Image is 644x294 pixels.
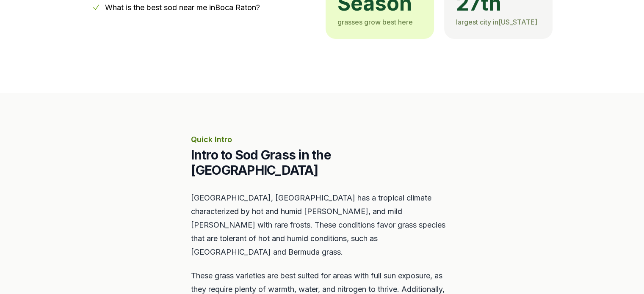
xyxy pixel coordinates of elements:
p: [GEOGRAPHIC_DATA], [GEOGRAPHIC_DATA] has a tropical climate characterized by hot and humid [PERSO... [191,191,453,259]
span: grasses grow best here [337,18,413,26]
h2: Intro to Sod Grass in the [GEOGRAPHIC_DATA] [191,147,453,178]
p: Quick Intro [191,134,453,146]
span: largest city in [US_STATE] [456,18,537,26]
a: What is the best sod near me inBoca Raton? [105,3,260,12]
